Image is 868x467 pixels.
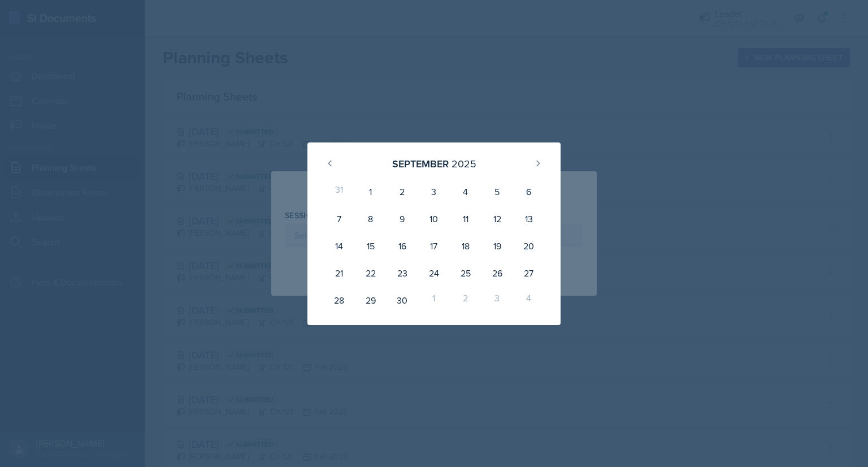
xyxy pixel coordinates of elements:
div: 1 [418,287,450,314]
div: 1 [355,178,387,205]
div: September [392,156,449,171]
div: 2 [387,178,418,205]
div: 9 [387,205,418,232]
div: 16 [387,232,418,260]
div: 30 [387,287,418,314]
div: 24 [418,260,450,287]
div: 3 [481,287,513,314]
div: 2 [450,287,481,314]
div: 5 [481,178,513,205]
div: 10 [418,205,450,232]
div: 20 [513,232,545,260]
div: 23 [387,260,418,287]
div: 15 [355,232,387,260]
div: 12 [481,205,513,232]
div: 25 [450,260,481,287]
div: 4 [450,178,481,205]
div: 6 [513,178,545,205]
div: 19 [481,232,513,260]
div: 22 [355,260,387,287]
div: 7 [323,205,355,232]
div: 26 [481,260,513,287]
div: 3 [418,178,450,205]
div: 29 [355,287,387,314]
div: 21 [323,260,355,287]
div: 18 [450,232,481,260]
div: 31 [323,178,355,205]
div: 2025 [452,156,476,171]
div: 17 [418,232,450,260]
div: 14 [323,232,355,260]
div: 4 [513,287,545,314]
div: 11 [450,205,481,232]
div: 8 [355,205,387,232]
div: 13 [513,205,545,232]
div: 27 [513,260,545,287]
div: 28 [323,287,355,314]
